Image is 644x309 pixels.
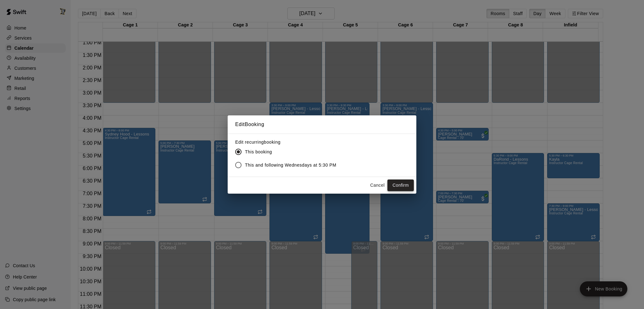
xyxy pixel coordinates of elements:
[245,162,336,168] span: This and following Wednesdays at 5:30 PM
[235,139,341,145] label: Edit recurring booking
[367,179,387,191] button: Cancel
[245,149,272,155] span: This booking
[228,115,416,134] h2: Edit Booking
[387,179,414,191] button: Confirm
